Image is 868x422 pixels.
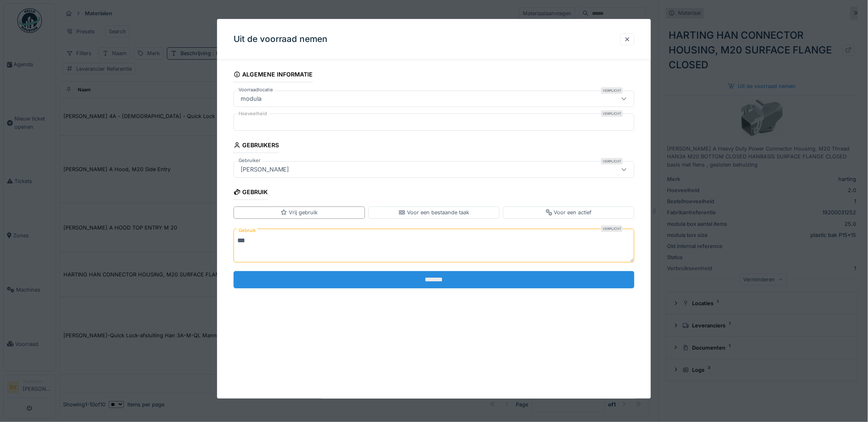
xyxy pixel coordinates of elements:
div: Verplicht [601,225,623,232]
div: Vrij gebruik [281,209,318,216]
h3: Uit de voorraad nemen [234,34,328,44]
div: Gebruik [234,186,268,200]
label: Voorraadlocatie [237,86,275,93]
div: [PERSON_NAME] [237,165,292,174]
div: Verplicht [601,87,623,94]
label: Gebruiker [237,157,262,164]
div: modula [237,94,265,103]
label: Gebruik [237,225,257,236]
label: Hoeveelheid [237,110,269,117]
div: Algemene informatie [234,68,313,82]
div: Verplicht [601,110,623,117]
div: Voor een actief [546,209,592,216]
div: Verplicht [601,158,623,165]
div: Gebruikers [234,139,279,153]
div: Voor een bestaande taak [399,209,469,216]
